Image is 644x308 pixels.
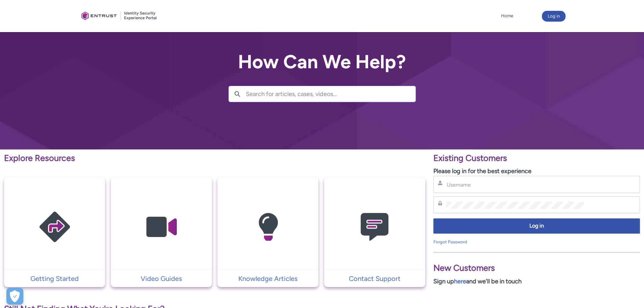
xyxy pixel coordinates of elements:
h2: How Can We Help? [229,51,416,72]
p: Explore Resources [4,152,425,165]
img: Contact Support [342,191,407,263]
p: New Customers [433,262,640,275]
img: Getting Started [23,191,87,263]
img: Video Guides [129,191,193,263]
button: Search [229,86,246,102]
a: Forgot Password [433,239,467,244]
a: Contact Support [324,274,425,284]
button: Open Preferences [6,288,23,305]
p: Knowledge Articles [221,274,315,284]
a: Video Guides [111,274,212,284]
p: Please log in for the best experience [433,167,640,176]
p: Sign up and we'll be in touch [433,277,640,286]
a: here [454,278,466,285]
button: Log in [542,11,566,22]
img: Knowledge Articles [236,191,300,263]
a: Getting Started [4,274,105,284]
p: Video Guides [114,274,209,284]
a: Home [499,11,515,21]
p: Getting Started [7,274,102,284]
p: Contact Support [328,274,422,284]
div: Cookie Preferences [6,288,23,305]
input: Username [446,181,584,188]
a: Knowledge Articles [217,274,318,284]
button: Log in [433,218,640,234]
span: Log in [438,222,636,230]
p: Existing Customers [433,152,640,165]
input: Search for articles, cases, videos... [246,86,415,102]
